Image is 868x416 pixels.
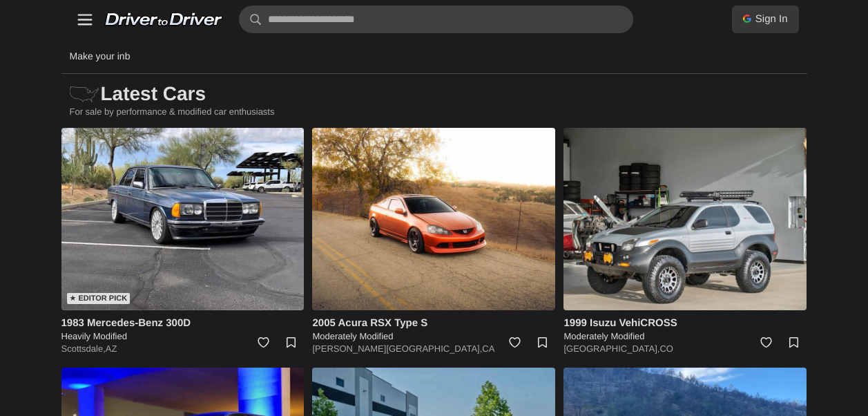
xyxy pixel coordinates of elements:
a: [GEOGRAPHIC_DATA], [563,343,659,354]
h4: 1999 Isuzu VehiCROSS [563,316,807,330]
a: ★ Editor Pick [61,128,305,310]
h5: Heavily Modified [61,330,305,343]
img: 2005 Acura RSX Type S for sale [312,128,555,310]
p: Make your inb [70,39,131,73]
h5: Moderately Modified [563,330,807,343]
h4: 2005 Acura RSX Type S [312,316,555,330]
a: 1983 Mercedes-Benz 300D Heavily Modified [61,316,305,343]
a: Scottsdale, [61,343,106,354]
img: 1983 Mercedes-Benz 300D for sale [61,128,305,310]
a: Sign In [732,6,799,33]
a: CO [659,343,673,354]
a: [PERSON_NAME][GEOGRAPHIC_DATA], [312,343,482,354]
a: 1999 Isuzu VehiCROSS Moderately Modified [563,316,807,343]
h4: 1983 Mercedes-Benz 300D [61,316,305,330]
a: 2005 Acura RSX Type S Moderately Modified [312,316,555,343]
h1: Latest Cars [61,74,807,114]
img: scanner-usa-js.svg [70,86,99,102]
a: CA [482,343,494,354]
h5: Moderately Modified [312,330,555,343]
div: ★ Editor Pick [67,293,131,304]
a: AZ [106,343,117,354]
img: 1999 Isuzu VehiCROSS for sale [563,128,807,310]
p: For sale by performance & modified car enthusiasts [61,106,807,128]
